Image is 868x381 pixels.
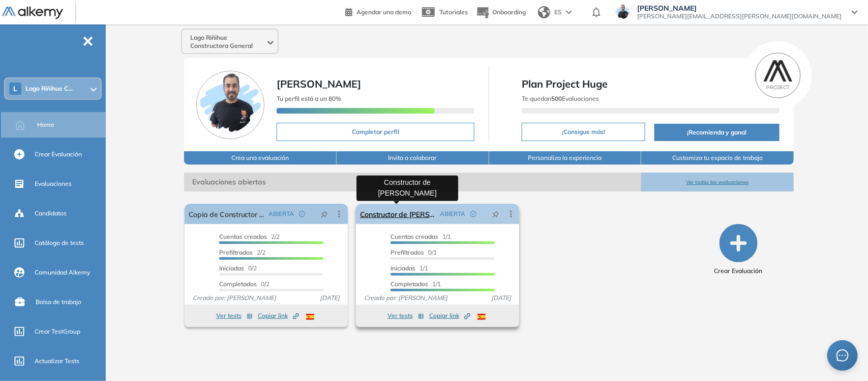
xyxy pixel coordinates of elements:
span: 0/2 [219,264,257,272]
span: Actualizar Tests [35,357,79,366]
span: Creado por: [PERSON_NAME] [189,293,280,303]
button: Crear Evaluación [714,224,763,276]
b: 500 [551,95,562,102]
span: Candidatos [35,209,67,218]
span: Crear Evaluación [35,150,82,159]
span: check-circle [299,211,305,217]
img: ESP [306,314,314,320]
span: Cuentas creadas [391,233,438,240]
a: Constructor de [PERSON_NAME] [360,204,436,224]
span: [PERSON_NAME] [637,4,842,12]
span: Prefiltrados [391,249,424,256]
button: Copiar link [258,310,299,322]
span: Completados [219,280,257,288]
span: 2/2 [219,233,280,240]
span: Iniciadas [391,264,415,272]
span: 1/1 [391,233,451,240]
span: Lago Riñihue Constructora General [190,34,265,50]
img: world [538,6,550,18]
a: Copia de Constructor de Terreno [189,204,264,224]
img: Logo [2,7,63,19]
div: Constructor de [PERSON_NAME] [356,175,458,201]
span: Crear TestGroup [35,327,80,336]
span: Completados [391,280,428,288]
span: Crear Evaluación [714,266,763,276]
span: Evaluaciones [35,179,72,188]
span: Tutoriales [439,8,468,16]
span: message [836,349,849,362]
span: Copiar link [429,311,470,320]
button: pushpin [485,206,507,222]
span: pushpin [492,210,499,218]
img: Foto de perfil [196,71,264,139]
a: Agendar una demo [345,5,411,17]
button: Customiza tu espacio de trabajo [641,151,794,165]
span: check-circle [470,211,476,217]
span: Evaluaciones abiertas [184,173,642,192]
button: Personaliza la experiencia [489,151,642,165]
span: Home [37,120,54,129]
button: ¡Recomienda y gana! [654,124,780,141]
span: Comunidad Alkemy [35,268,90,277]
span: ABIERTA [268,209,294,219]
button: Invita a colaborar [337,151,489,165]
span: ES [554,8,562,17]
span: Lago Riñihue C... [25,85,73,93]
span: Tu perfil está a un 80% [277,95,341,102]
span: 0/2 [219,280,270,288]
span: Agendar una demo [356,8,411,16]
span: 2/2 [219,249,265,256]
span: 0/1 [391,249,437,256]
button: Crea una evaluación [184,151,337,165]
button: Copiar link [429,310,470,322]
span: 1/1 [391,264,428,272]
button: Ver todas las evaluaciones [641,173,794,192]
span: [PERSON_NAME] [277,77,361,90]
span: Plan Project Huge [522,76,780,92]
span: ABIERTA [440,209,465,219]
span: 1/1 [391,280,441,288]
button: Ver tests [387,310,424,322]
button: Completar perfil [277,123,474,141]
span: Cuentas creadas [219,233,267,240]
span: Bolsa de trabajo [36,297,81,307]
img: ESP [477,314,486,320]
button: Ver tests [216,310,253,322]
button: pushpin [313,206,336,222]
span: Iniciadas [219,264,244,272]
span: Catálogo de tests [35,238,84,248]
span: pushpin [321,210,328,218]
img: arrow [566,10,572,14]
span: Te quedan Evaluaciones [522,95,599,102]
span: Onboarding [492,8,526,16]
span: Copiar link [258,311,299,320]
span: Creado por: [PERSON_NAME] [360,293,452,303]
span: [DATE] [316,293,344,303]
button: ¡Consigue más! [522,123,645,141]
span: [PERSON_NAME][EMAIL_ADDRESS][PERSON_NAME][DOMAIN_NAME] [637,12,842,20]
span: Prefiltrados [219,249,253,256]
button: Onboarding [476,2,526,23]
span: [DATE] [487,293,515,303]
span: L [13,85,17,93]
